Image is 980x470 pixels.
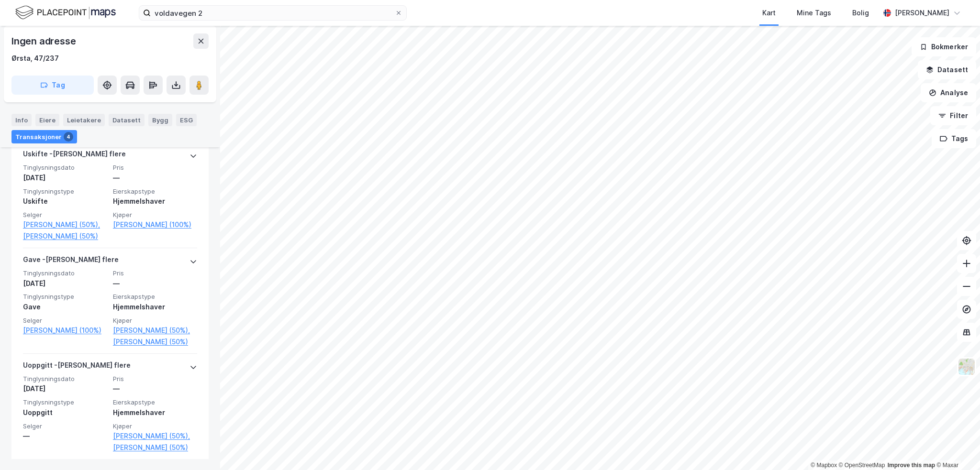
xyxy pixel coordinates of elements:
div: [DATE] [23,172,107,184]
div: Hjemmelshaver [113,407,197,418]
img: Z [958,358,976,376]
div: — [23,430,107,442]
iframe: Chat Widget [932,424,980,470]
div: Kart [762,7,776,19]
span: Kjøper [113,422,197,430]
span: Selger [23,422,107,430]
div: Bygg [148,114,172,126]
a: [PERSON_NAME] (50%) [113,442,197,453]
div: Info [11,114,32,126]
div: — [113,383,197,394]
a: [PERSON_NAME] (100%) [113,219,197,230]
span: Eierskapstype [113,398,197,406]
div: ESG [176,114,197,126]
span: Tinglysningsdato [23,269,107,277]
div: Eiere [35,114,59,126]
div: — [113,278,197,289]
span: Selger [23,317,107,325]
div: Ingen adresse [11,33,78,49]
span: Tinglysningstype [23,293,107,301]
span: Pris [113,269,197,277]
a: [PERSON_NAME] (100%) [23,325,107,336]
div: Bolig [852,7,869,19]
div: [PERSON_NAME] [895,7,949,19]
span: Tinglysningsdato [23,375,107,383]
span: Eierskapstype [113,293,197,301]
span: Tinglysningsdato [23,164,107,172]
span: Pris [113,164,197,172]
button: Tag [11,76,94,95]
span: Tinglysningstype [23,398,107,406]
div: [DATE] [23,278,107,289]
div: 4 [64,132,73,142]
img: logo.f888ab2527a4732fd821a326f86c7f29.svg [15,4,116,21]
button: Tags [932,129,976,148]
span: Selger [23,211,107,219]
a: [PERSON_NAME] (50%) [23,230,107,242]
button: Datasett [918,60,976,79]
div: — [113,172,197,184]
button: Bokmerker [912,37,976,56]
span: Eierskapstype [113,187,197,196]
div: Hjemmelshaver [113,196,197,207]
a: [PERSON_NAME] (50%), [113,325,197,336]
span: Kjøper [113,317,197,325]
a: [PERSON_NAME] (50%), [113,430,197,442]
div: Gave - [PERSON_NAME] flere [23,254,119,269]
div: Ørsta, 47/237 [11,53,59,64]
div: Hjemmelshaver [113,301,197,313]
span: Pris [113,375,197,383]
a: Improve this map [888,462,935,469]
a: [PERSON_NAME] (50%) [113,336,197,348]
div: Uskifte [23,196,107,207]
div: Datasett [109,114,145,126]
a: Mapbox [811,462,837,469]
div: Uskifte - [PERSON_NAME] flere [23,148,126,164]
button: Filter [930,106,976,125]
div: Uoppgitt [23,407,107,418]
button: Analyse [921,83,976,102]
div: Gave [23,301,107,313]
input: Søk på adresse, matrikkel, gårdeiere, leietakere eller personer [151,6,395,20]
div: Leietakere [63,114,105,126]
span: Kjøper [113,211,197,219]
div: Mine Tags [797,7,831,19]
a: [PERSON_NAME] (50%), [23,219,107,230]
div: [DATE] [23,383,107,394]
div: Uoppgitt - [PERSON_NAME] flere [23,360,131,375]
a: OpenStreetMap [839,462,885,469]
div: Transaksjoner [11,130,77,143]
span: Tinglysningstype [23,187,107,196]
